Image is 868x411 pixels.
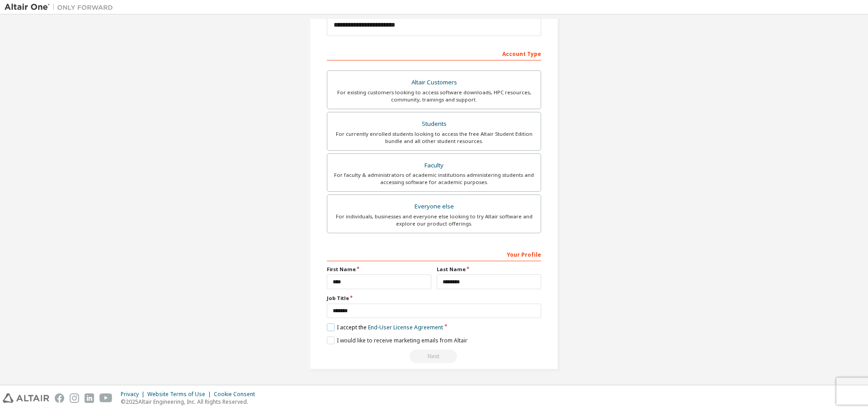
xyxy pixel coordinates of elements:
[327,350,541,363] div: Read and acccept EULA to continue
[327,323,443,331] label: I accept the
[333,213,535,227] div: For individuals, businesses and everyone else looking to try Altair software and explore our prod...
[85,393,94,403] img: linkedin.svg
[333,200,535,213] div: Everyone else
[327,46,541,60] div: Account Type
[3,393,49,403] img: altair_logo.svg
[333,89,535,103] div: For existing customers looking to access software downloads, HPC resources, community, trainings ...
[333,159,535,172] div: Faculty
[55,393,64,403] img: facebook.svg
[214,391,260,398] div: Cookie Consent
[327,247,541,261] div: Your Profile
[333,171,535,186] div: For faculty & administrators of academic institutions administering students and accessing softwa...
[70,393,79,403] img: instagram.svg
[121,398,260,406] p: © 2025 Altair Engineering, Inc. All Rights Reserved.
[99,393,113,403] img: youtube.svg
[437,266,541,273] label: Last Name
[5,3,118,12] img: Altair One
[147,391,214,398] div: Website Terms of Use
[368,323,443,331] a: End-User License Agreement
[121,391,147,398] div: Privacy
[333,76,535,89] div: Altair Customers
[327,337,467,344] label: I would like to receive marketing emails from Altair
[333,130,535,145] div: For currently enrolled students looking to access the free Altair Student Edition bundle and all ...
[327,295,541,302] label: Job Title
[327,266,431,273] label: First Name
[333,118,535,130] div: Students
